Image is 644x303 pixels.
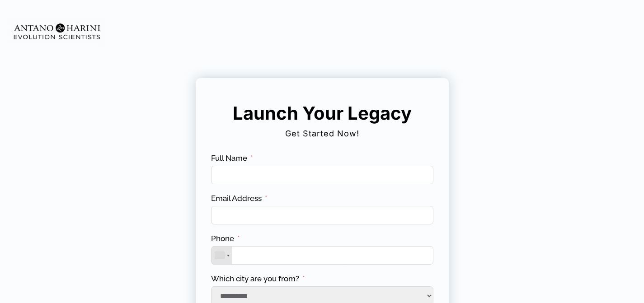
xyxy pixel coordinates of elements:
[228,102,417,125] h5: Launch Your Legacy
[211,206,433,224] input: Email Address
[211,193,268,204] label: Email Address
[211,274,305,284] label: Which city are you from?
[210,126,435,142] h2: Get Started Now!
[212,247,232,264] div: Telephone country code
[211,153,253,163] label: Full Name
[211,246,433,265] input: Phone
[9,19,104,44] img: Evolution-Scientist (2)
[211,233,240,244] label: Phone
